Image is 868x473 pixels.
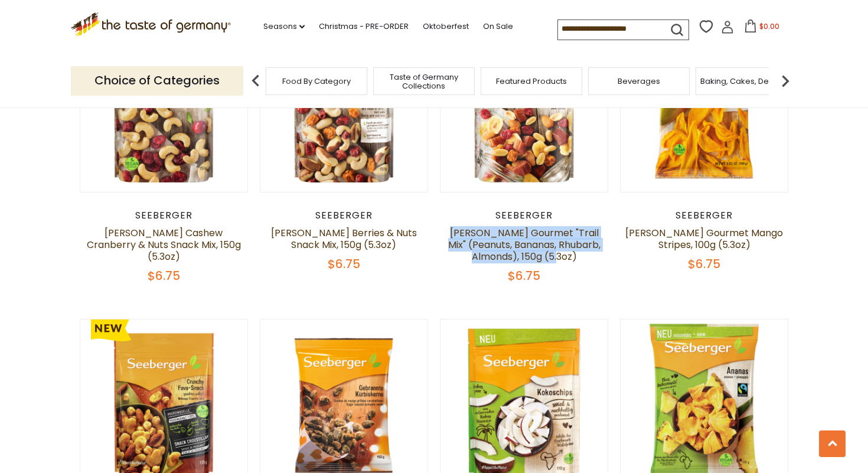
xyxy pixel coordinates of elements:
[260,25,428,192] img: Seeberger
[423,20,469,33] a: Oktoberfest
[260,210,428,221] div: Seeberger
[440,25,608,192] img: Seeberger
[700,77,792,86] a: Baking, Cakes, Desserts
[282,77,351,86] a: Food By Category
[377,73,471,90] a: Taste of Germany Collections
[620,210,788,221] div: Seeberger
[244,69,267,93] img: previous arrow
[618,77,660,86] a: Beverages
[621,25,788,192] img: Seeberger
[271,226,417,252] a: [PERSON_NAME] Berries & Nuts Snack Mix, 150g (5.3oz)
[774,69,797,93] img: next arrow
[80,210,248,221] div: Seeberger
[483,20,513,33] a: On Sale
[80,25,247,192] img: Seeberger
[688,256,720,272] span: $6.75
[448,226,601,263] a: [PERSON_NAME] Gourmet "Trail Mix" (Peanuts, Bananas, Rhubarb, Almonds), 150g (5.3oz)
[87,226,241,263] a: [PERSON_NAME] Cashew Cranberry & Nuts Snack Mix, 150g (5.3oz)
[319,20,409,33] a: Christmas - PRE-ORDER
[148,268,180,284] span: $6.75
[263,20,305,33] a: Seasons
[71,66,243,95] p: Choice of Categories
[508,268,540,284] span: $6.75
[440,210,608,221] div: Seeberger
[625,226,783,252] a: [PERSON_NAME] Gourmet Mango Stripes, 100g (5.3oz)
[736,19,787,37] button: $0.00
[759,21,779,31] span: $0.00
[496,77,567,86] a: Featured Products
[328,256,360,272] span: $6.75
